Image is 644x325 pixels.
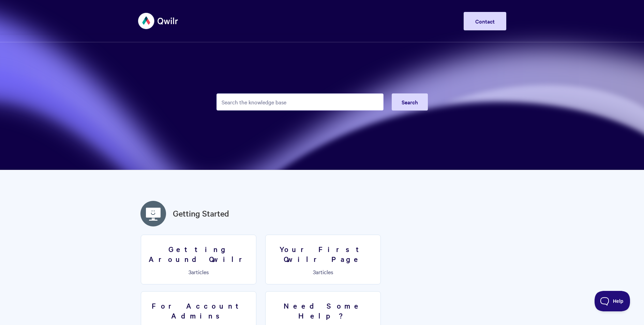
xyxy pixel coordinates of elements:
[270,301,376,320] h3: Need Some Help?
[141,235,256,284] a: Getting Around Qwilr 3articles
[216,93,384,110] input: Search the knowledge base
[595,291,630,311] iframe: Toggle Customer Support
[402,98,418,106] span: Search
[265,235,381,284] a: Your First Qwilr Page 3articles
[145,301,252,320] h3: For Account Admins
[464,12,506,30] a: Contact
[270,244,376,264] h3: Your First Qwilr Page
[145,269,252,275] p: articles
[313,268,316,276] span: 3
[145,244,252,264] h3: Getting Around Qwilr
[138,8,179,34] img: Qwilr Help Center
[189,268,191,276] span: 3
[392,93,428,110] button: Search
[173,207,229,220] a: Getting Started
[270,269,376,275] p: articles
